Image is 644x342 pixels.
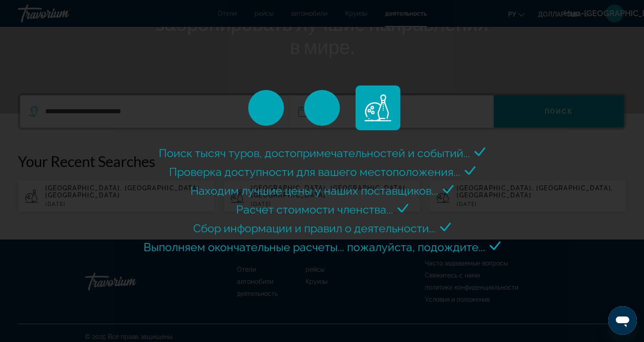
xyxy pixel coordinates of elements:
[608,306,637,335] iframe: Кнопка запуска окна обмена сообщениями
[193,222,436,235] span: Сбор информации и правил о деятельности...
[191,184,438,197] span: Находим лучшие цены у наших поставщиков...
[144,240,485,254] span: Выполняем окончательные расчеты... пожалуйста, подождите...
[169,165,460,179] span: Проверка доступности для вашего местоположения...
[236,203,393,216] span: Расчет стоимости членства...
[159,146,470,160] span: Поиск тысяч туров, достопримечательностей и событий...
